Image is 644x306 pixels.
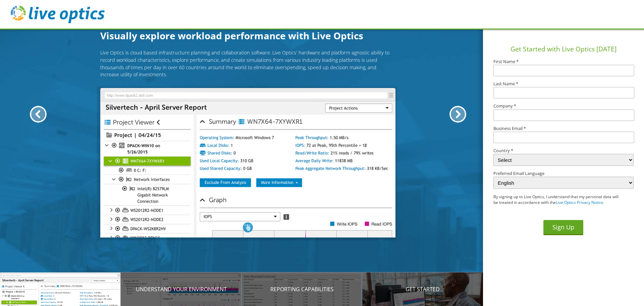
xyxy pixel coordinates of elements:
[493,171,634,176] label: Preferred Email Language
[556,200,603,205] a: Live Optics Privacy Notice
[493,194,620,206] p: By signing up to Live Optics, I understand that my personal data will be treated in accordance wi...
[100,29,395,43] h1: Visually explore workload performance with Live Optics
[100,88,395,238] img: Introducing Live Optics
[493,59,634,64] label: First Name *
[241,285,362,293] p: Reporting Capabilities
[362,285,483,293] p: Get Started
[493,126,634,131] label: Business Email *
[486,44,641,54] h1: Get Started with Live Optics [DATE]
[11,6,105,23] img: live_optics_svg.svg
[543,220,583,235] button: Sign Up
[493,148,634,153] label: Country *
[493,104,634,108] label: Company *
[121,285,241,293] p: Understand your environment
[100,49,395,78] p: Live Optics is cloud based infrastructure planning and collaboration software. Live Optics' hardw...
[493,82,634,86] label: Last Name *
